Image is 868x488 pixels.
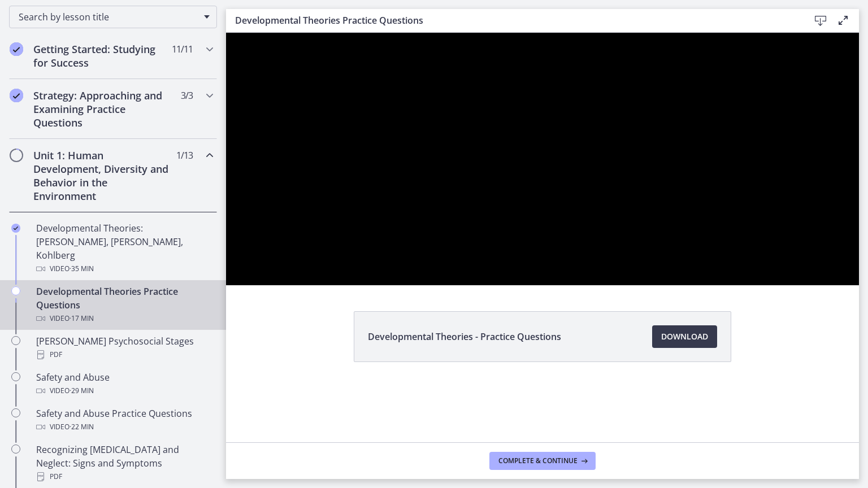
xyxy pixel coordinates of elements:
[33,42,171,69] h2: Getting Started: Studying for Success
[36,334,212,361] div: [PERSON_NAME] Psychosocial Stages
[652,325,717,348] a: Download
[172,42,193,56] span: 11 / 11
[181,89,193,102] span: 3 / 3
[36,348,212,361] div: PDF
[36,371,212,398] div: Safety and Abuse
[36,407,212,434] div: Safety and Abuse Practice Questions
[235,14,791,27] h3: Developmental Theories Practice Questions
[36,420,212,434] div: Video
[36,443,212,483] div: Recognizing [MEDICAL_DATA] and Neglect: Signs and Symptoms
[36,285,212,325] div: Developmental Theories Practice Questions
[36,221,212,276] div: Developmental Theories: [PERSON_NAME], [PERSON_NAME], Kohlberg
[368,330,561,343] span: Developmental Theories - Practice Questions
[33,89,171,129] h2: Strategy: Approaching and Examining Practice Questions
[226,33,859,285] iframe: Video Lesson
[70,420,94,434] span: · 22 min
[661,330,708,343] span: Download
[33,149,171,203] h2: Unit 1: Human Development, Diversity and Behavior in the Environment
[9,6,217,28] div: Search by lesson title
[36,312,212,325] div: Video
[36,262,212,276] div: Video
[70,312,94,325] span: · 17 min
[70,384,94,398] span: · 29 min
[176,149,193,162] span: 1 / 13
[498,456,578,465] span: Complete & continue
[10,42,23,56] i: Completed
[36,470,212,483] div: PDF
[36,384,212,398] div: Video
[489,452,596,470] button: Complete & continue
[10,89,23,102] i: Completed
[70,262,94,276] span: · 35 min
[11,224,20,233] i: Completed
[19,11,198,23] span: Search by lesson title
